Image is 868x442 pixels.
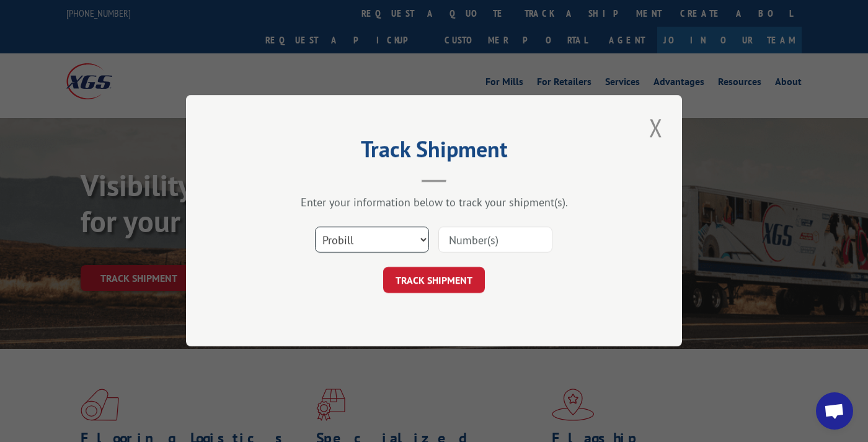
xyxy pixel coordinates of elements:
[645,110,666,145] button: Close modal
[438,227,552,253] input: Number(s)
[816,392,853,430] a: Open chat
[248,196,620,210] div: Enter your information below to track your shipment(s).
[248,140,620,164] h2: Track Shipment
[383,268,485,294] button: TRACK SHIPMENT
